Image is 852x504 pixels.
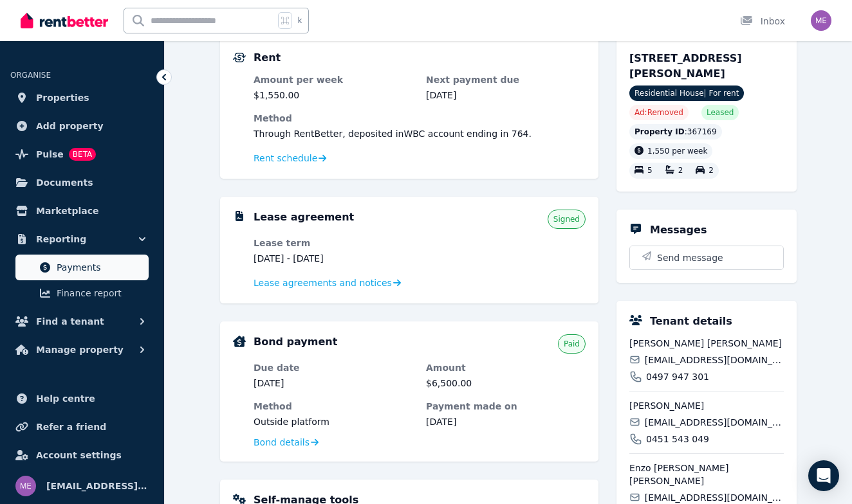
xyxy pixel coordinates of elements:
[36,342,124,357] span: Manage property
[254,129,532,139] span: Through RentBetter , deposited in WBC account ending in 764 .
[233,53,246,62] img: Rental Payments
[15,255,149,280] a: Payments
[426,89,586,102] dd: [DATE]
[678,166,683,175] span: 2
[811,10,831,31] img: melpol@hotmail.com
[254,237,413,249] dt: Lease term
[645,354,784,366] span: [EMAIL_ADDRESS][DOMAIN_NAME]
[645,416,784,429] span: [EMAIL_ADDRESS][DOMAIN_NAME]
[36,147,64,162] span: Pulse
[21,11,108,30] img: RentBetter
[10,141,154,167] a: PulseBETA
[57,260,144,275] span: Payments
[808,460,839,491] div: Open Intercom Messenger
[254,152,327,165] a: Rent schedule
[10,113,154,139] a: Add property
[15,280,149,306] a: Finance report
[647,147,707,156] span: 1,550 per week
[650,222,707,238] h5: Messages
[36,118,104,134] span: Add property
[297,15,302,26] span: k
[254,377,413,390] dd: [DATE]
[553,214,580,224] span: Signed
[254,152,317,165] span: Rent schedule
[254,400,413,413] dt: Method
[650,314,732,329] h5: Tenant details
[629,337,784,350] span: [PERSON_NAME] [PERSON_NAME]
[10,170,154,195] a: Documents
[57,285,144,301] span: Finance report
[708,166,714,175] span: 2
[629,52,742,80] span: [STREET_ADDRESS][PERSON_NAME]
[426,361,586,374] dt: Amount
[254,89,413,102] dd: $1,550.00
[36,419,106,435] span: Refer a friend
[10,198,154,224] a: Marketplace
[46,478,149,494] span: [EMAIL_ADDRESS][DOMAIN_NAME]
[629,399,784,412] span: [PERSON_NAME]
[254,415,413,428] dd: Outside platform
[36,203,98,219] span: Marketplace
[645,491,784,504] span: [EMAIL_ADDRESS][DOMAIN_NAME]
[10,442,154,468] a: Account settings
[15,476,36,496] img: melpol@hotmail.com
[646,370,709,383] span: 0497 947 301
[36,447,122,463] span: Account settings
[36,175,93,190] span: Documents
[36,314,104,329] span: Find a tenant
[254,210,354,225] h5: Lease agreement
[426,400,586,413] dt: Payment made on
[564,339,580,349] span: Paid
[254,252,413,265] dd: [DATE] - [DATE]
[10,309,154,334] button: Find a tenant
[10,226,154,252] button: Reporting
[254,436,319,449] a: Bond details
[426,73,586,86] dt: Next payment due
[634,127,685,137] span: Property ID
[707,107,734,118] span: Leased
[36,90,89,105] span: Properties
[10,85,154,111] a: Properties
[646,433,709,446] span: 0451 543 049
[233,336,246,347] img: Bond Details
[36,391,95,406] span: Help centre
[657,251,723,264] span: Send message
[254,73,413,86] dt: Amount per week
[647,166,653,175] span: 5
[740,15,785,28] div: Inbox
[629,462,784,487] span: Enzo [PERSON_NAME] [PERSON_NAME]
[629,85,744,101] span: Residential House | For rent
[254,334,337,350] h5: Bond payment
[10,386,154,411] a: Help centre
[69,148,96,161] span: BETA
[629,124,722,139] div: : 367169
[10,414,154,440] a: Refer a friend
[426,377,586,390] dd: $6,500.00
[10,337,154,363] button: Manage property
[426,415,586,428] dd: [DATE]
[254,276,401,289] a: Lease agreements and notices
[634,107,683,118] span: Ad: Removed
[254,276,392,289] span: Lease agreements and notices
[254,112,586,125] dt: Method
[36,231,86,247] span: Reporting
[10,71,51,80] span: ORGANISE
[254,50,281,66] h5: Rent
[254,361,413,374] dt: Due date
[630,246,783,269] button: Send message
[254,436,310,449] span: Bond details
